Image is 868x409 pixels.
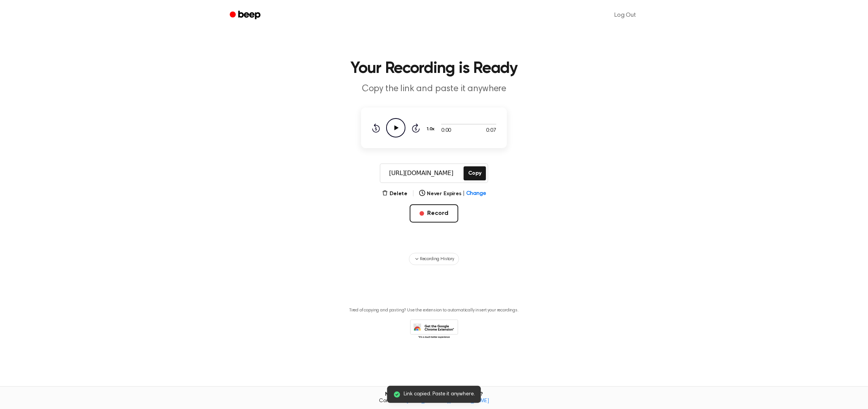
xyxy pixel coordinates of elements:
button: Record [410,204,458,223]
span: Change [466,190,486,198]
a: [EMAIL_ADDRESS][DOMAIN_NAME] [406,398,489,404]
h1: Your Recording is Ready [240,61,628,77]
span: | [463,190,465,198]
button: Copy [464,166,486,180]
span: Recording History [420,256,454,262]
p: Tired of copying and pasting? Use the extension to automatically insert your recordings. [349,308,519,313]
span: 0:07 [486,127,496,135]
a: Beep [224,8,267,23]
span: Contact us [5,398,863,405]
button: Recording History [409,253,459,265]
span: Link copied. Paste it anywhere. [404,390,475,398]
button: Never Expires|Change [419,190,486,198]
span: 0:00 [441,127,451,135]
span: | [412,189,415,198]
button: Delete [382,190,407,198]
p: Copy the link and paste it anywhere [288,83,580,95]
button: 1.0x [426,123,437,136]
a: Log Out [607,6,644,24]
